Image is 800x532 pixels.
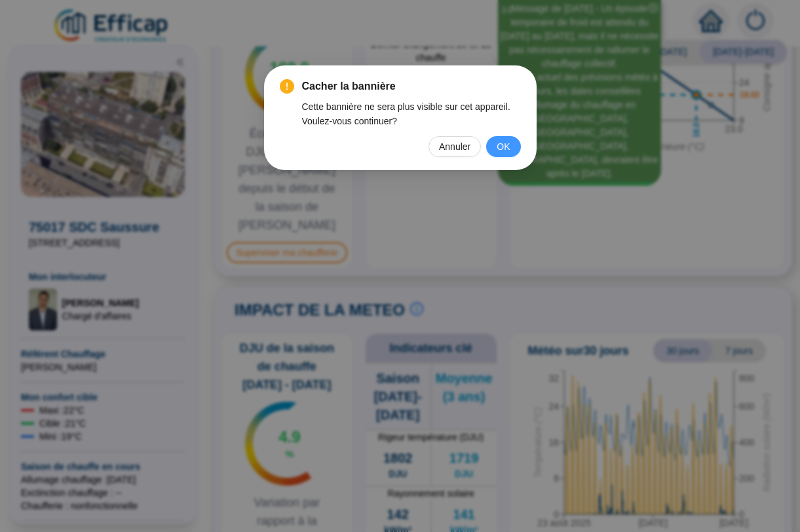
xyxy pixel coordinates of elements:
[302,79,521,94] span: Cacher la bannière
[497,139,510,154] span: OK
[429,136,481,157] button: Annuler
[439,139,470,154] span: Annuler
[486,136,520,157] button: OK
[280,79,294,94] span: exclamation-circle
[302,99,521,128] div: Cette bannière ne sera plus visible sur cet appareil. Voulez-vous continuer?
